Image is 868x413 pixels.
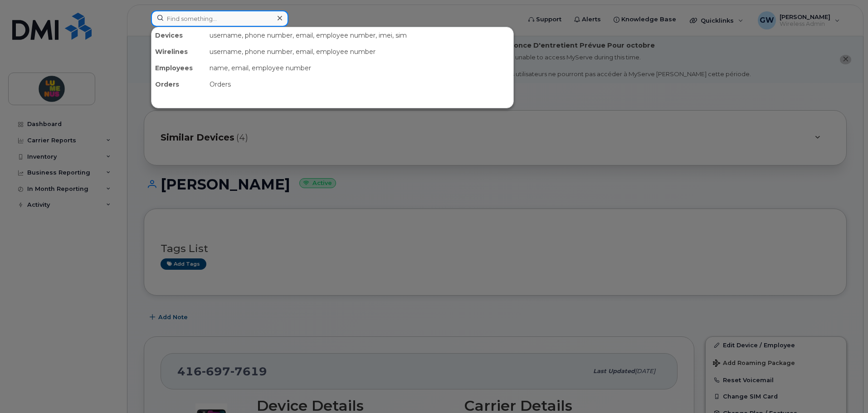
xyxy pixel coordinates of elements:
[206,27,513,44] div: username, phone number, email, employee number, imei, sim
[151,44,206,60] div: Wirelines
[151,27,206,44] div: Devices
[206,76,513,92] div: Orders
[151,76,206,92] div: Orders
[206,60,513,76] div: name, email, employee number
[206,44,513,60] div: username, phone number, email, employee number
[151,60,206,76] div: Employees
